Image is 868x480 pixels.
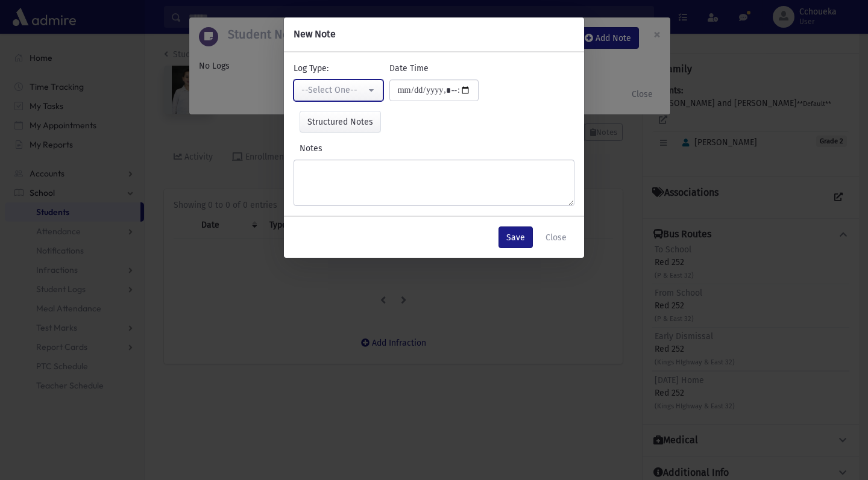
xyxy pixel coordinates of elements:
div: --Select One-- [301,84,366,96]
button: Structured Notes [300,111,381,132]
label: Log Type: [294,62,329,75]
label: Date Time [389,62,429,75]
button: --Select One-- [294,79,383,101]
h6: New Note [294,27,336,42]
